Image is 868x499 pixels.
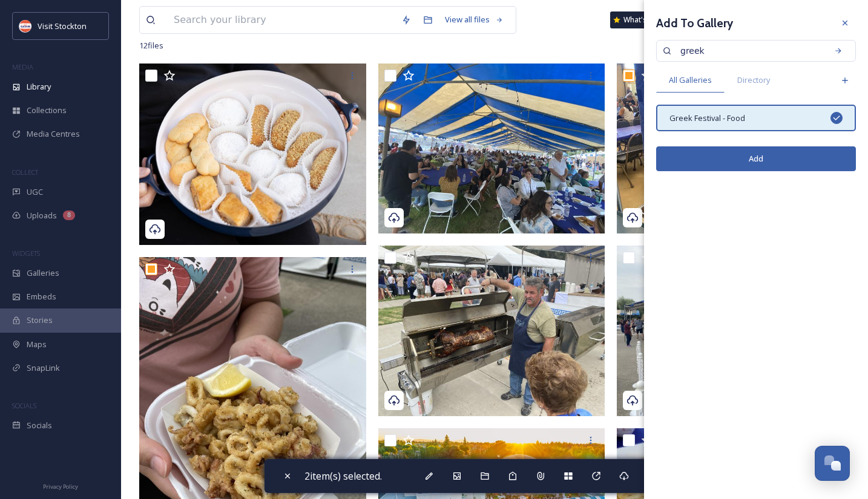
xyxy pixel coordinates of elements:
input: Search your library [168,7,395,33]
span: WIDGETS [12,249,40,258]
h3: Add To Gallery [656,15,733,32]
span: MEDIA [12,62,33,71]
img: Greek Food Festival serving.jpeg [617,64,844,233]
img: Greek Food Festival desserts.jpg [139,64,366,245]
span: Uploads [27,210,57,221]
span: Stories [27,315,53,326]
span: 2 item(s) selected. [304,469,382,483]
span: SOCIALS [12,401,36,410]
a: View all files [439,8,510,31]
span: UGC [27,186,43,198]
span: Library [27,81,51,93]
a: Privacy Policy [43,478,78,493]
button: Add [656,146,856,171]
span: Media Centres [27,128,80,140]
span: 12 file s [139,40,163,51]
div: 8 [63,210,75,220]
span: Directory [737,74,770,86]
input: Search [674,39,824,63]
span: Maps [27,339,47,350]
button: Open Chat [815,446,850,481]
span: SnapLink [27,362,60,374]
img: Greek Festival line.jpeg [617,246,844,416]
img: Greek Food Festival attendees tent.jpeg [378,64,605,233]
span: Collections [27,105,67,116]
a: What's New [610,11,671,28]
span: Embeds [27,291,56,302]
span: Galleries [27,267,59,279]
span: All Galleries [669,74,712,86]
span: COLLECT [12,168,38,177]
span: Greek Festival - Food [669,113,745,124]
span: Socials [27,420,52,431]
span: Privacy Policy [43,483,78,491]
img: Greek Festival grilling.jpeg [378,246,605,416]
img: unnamed.jpeg [19,20,31,32]
span: Visit Stockton [38,21,87,31]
